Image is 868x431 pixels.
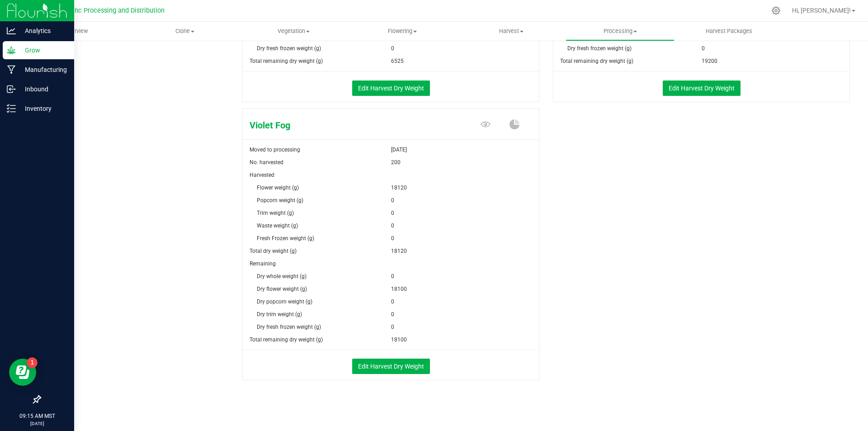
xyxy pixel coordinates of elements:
span: Hi, [PERSON_NAME]! [792,7,851,14]
span: 0 [391,207,394,219]
span: Processing [566,27,674,35]
button: Edit Harvest Dry Weight [352,359,430,374]
span: Popcorn weight (g) [257,197,303,204]
span: Dry flower weight (g) [257,286,307,292]
span: Total remaining dry weight (g) [250,336,323,343]
span: 18100 [391,333,407,346]
span: Total remaining dry weight (g) [250,58,323,64]
span: Flowering [349,27,457,35]
span: Dry fresh frozen weight (g) [257,324,321,330]
span: Violet Fog [243,118,440,132]
span: Globe Farmacy Inc Processing and Distribution [26,7,165,14]
inline-svg: Inventory [7,104,16,113]
span: 0 [391,219,394,232]
inline-svg: Grow [7,46,16,55]
p: Grow [16,45,70,56]
span: Fresh Frozen weight (g) [257,235,314,242]
span: 18100 [391,283,407,295]
inline-svg: Manufacturing [7,65,16,74]
div: Manage settings [770,6,782,15]
span: Remaining [250,260,276,267]
span: Clone [131,27,239,35]
p: [DATE] [4,420,70,427]
span: 0 [702,42,705,55]
span: Overview [52,27,100,35]
button: Edit Harvest Dry Weight [663,81,741,96]
span: Dry trim weight (g) [257,311,302,317]
span: Dry whole weight (g) [257,273,307,279]
inline-svg: Analytics [7,26,16,35]
inline-svg: Inbound [7,85,16,94]
span: 0 [391,321,394,333]
p: Inventory [16,103,70,114]
span: Total dry weight (g) [250,248,297,254]
a: Harvest [457,22,566,41]
span: Moved to processing [250,147,300,153]
p: Inbound [16,84,70,95]
span: No. harvested [250,159,283,166]
a: Clone [131,22,240,41]
span: Total remaining dry weight (g) [560,58,633,64]
span: 0 [391,232,394,245]
button: Edit Harvest Dry Weight [352,81,430,96]
span: Dry popcorn weight (g) [257,298,312,305]
span: Harvested [250,172,274,178]
a: Harvest Packages [675,22,783,41]
p: 09:15 AM MST [4,412,70,420]
span: 0 [391,308,394,321]
span: 0 [391,270,394,283]
span: Waste weight (g) [257,223,298,229]
span: Vegetation [240,27,348,35]
span: 6525 [391,55,404,67]
iframe: Resource center unread badge [27,357,38,368]
a: Overview [22,22,131,41]
span: 18120 [391,245,407,257]
span: 0 [391,295,394,308]
span: Flower weight (g) [257,185,299,191]
span: Trim weight (g) [257,210,294,216]
span: 18120 [391,181,407,194]
span: Dry fresh frozen weight (g) [567,45,632,52]
span: 0 [391,42,394,55]
p: Manufacturing [16,64,70,75]
span: Harvest Packages [693,27,764,35]
a: Flowering [348,22,457,41]
a: Vegetation [239,22,348,41]
p: Analytics [16,25,70,36]
a: Processing [566,22,675,41]
span: Dry fresh frozen weight (g) [257,45,321,52]
span: 200 [391,156,401,169]
span: [DATE] [391,143,407,156]
span: 19200 [702,55,717,67]
span: 0 [391,194,394,207]
span: Harvest [458,27,566,35]
iframe: Resource center [9,359,36,386]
